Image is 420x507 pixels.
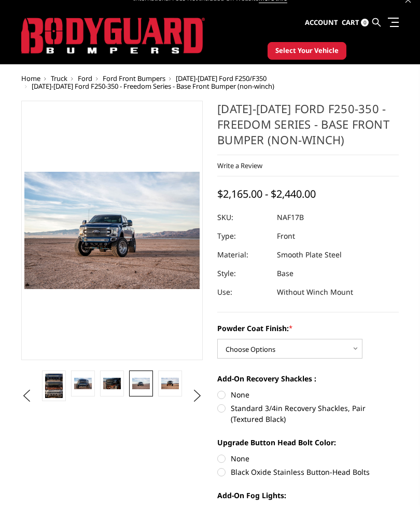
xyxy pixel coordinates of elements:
label: Add-On Recovery Shackles : [217,373,399,384]
a: Ford [78,74,92,83]
a: Ford Front Bumpers [103,74,165,83]
img: BODYGUARD BUMPERS [21,18,205,54]
button: Previous [19,388,34,404]
dd: Base [277,264,293,283]
a: Write a Review [217,161,262,170]
h1: [DATE]-[DATE] Ford F250-350 - Freedom Series - Base Front Bumper (non-winch) [217,101,399,155]
label: Black Oxide Stainless Button-Head Bolts [217,467,399,477]
dd: NAF17B [277,208,304,227]
dt: Style: [217,264,269,283]
span: Account [305,18,338,27]
dt: SKU: [217,208,269,227]
a: Account [305,9,338,37]
a: Cart 0 [342,9,369,37]
img: Multiple lighting options [45,374,63,398]
img: 2017-2022 Ford F250-350 - Freedom Series - Base Front Bumper (non-winch) [103,378,121,390]
dd: Front [277,227,295,245]
dt: Type: [217,227,269,245]
label: None [217,453,399,464]
a: [DATE]-[DATE] Ford F250/F350 [176,74,267,83]
button: Next [190,388,205,404]
button: Select Your Vehicle [268,42,346,60]
label: Standard 3/4in Recovery Shackles, Pair (Textured Black) [217,403,399,424]
label: None [217,389,399,400]
label: Powder Coat Finish: [217,323,399,334]
img: 2017-2022 Ford F250-350 - Freedom Series - Base Front Bumper (non-winch) [132,378,150,390]
span: Select Your Vehicle [275,46,339,56]
dt: Material: [217,245,269,264]
img: 2017-2022 Ford F250-350 - Freedom Series - Base Front Bumper (non-winch) [161,378,179,390]
img: 2017-2022 Ford F250-350 - Freedom Series - Base Front Bumper (non-winch) [74,378,92,390]
a: Home [21,74,40,83]
dd: Without Winch Mount [277,283,353,302]
dt: Use: [217,283,269,302]
dd: Smooth Plate Steel [277,245,342,264]
span: $2,165.00 - $2,440.00 [217,187,316,201]
a: Truck [51,74,67,83]
label: Add-On Fog Lights: [217,490,399,501]
span: [DATE]-[DATE] Ford F250-350 - Freedom Series - Base Front Bumper (non-winch) [32,81,274,91]
span: 0 [361,19,369,26]
label: Upgrade Button Head Bolt Color: [217,437,399,448]
a: 2017-2022 Ford F250-350 - Freedom Series - Base Front Bumper (non-winch) [21,101,203,360]
span: Cart [342,18,359,27]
